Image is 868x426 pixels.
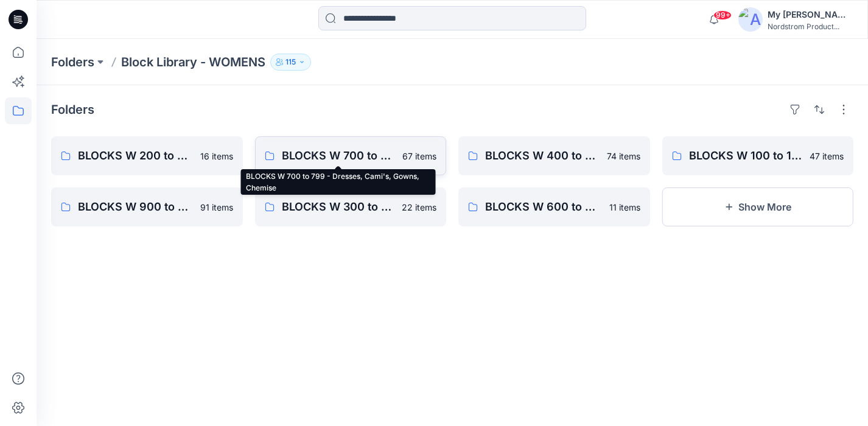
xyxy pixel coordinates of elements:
p: BLOCKS W 200 to 299 - Skirts, skorts, 1/2 Slip, Full Slip [78,147,193,164]
p: BLOCKS W 100 to 199 - Woven Tops, Shirts, PJ Tops [689,147,803,164]
a: BLOCKS W 300 to 399 - Jackets, Blazers, Outerwear, Sportscoat, Vest22 items [255,187,447,226]
h4: Folders [51,102,94,117]
p: 47 items [810,150,844,162]
img: avatar [738,7,763,32]
p: BLOCKS W 300 to 399 - Jackets, Blazers, Outerwear, Sportscoat, Vest [282,198,395,215]
p: BLOCKS W 900 to 999 - Knit Cut & Sew Tops [78,198,193,215]
a: BLOCKS W 400 to 499 - Bottoms, Shorts74 items [458,136,650,175]
a: BLOCKS W 600 to 699 - Robes, [GEOGRAPHIC_DATA]11 items [458,187,650,226]
p: 67 items [402,150,436,162]
button: Show More [662,187,854,226]
p: 74 items [607,150,640,162]
p: BLOCKS W 700 to 799 - Dresses, Cami's, Gowns, Chemise [282,147,396,164]
p: 11 items [609,201,640,214]
p: BLOCKS W 400 to 499 - Bottoms, Shorts [485,147,600,164]
a: BLOCKS W 200 to 299 - Skirts, skorts, 1/2 Slip, Full Slip16 items [51,136,243,175]
p: BLOCKS W 600 to 699 - Robes, [GEOGRAPHIC_DATA] [485,198,602,215]
a: BLOCKS W 900 to 999 - Knit Cut & Sew Tops91 items [51,187,243,226]
div: Nordstrom Product... [768,22,853,31]
span: 99+ [713,10,732,20]
a: BLOCKS W 700 to 799 - Dresses, Cami's, Gowns, Chemise67 items [255,136,447,175]
p: 22 items [402,201,436,214]
p: Block Library - WOMENS [121,54,265,71]
button: 115 [270,54,311,71]
p: 91 items [200,201,233,214]
p: 115 [285,55,296,69]
p: 16 items [200,150,233,162]
div: My [PERSON_NAME] [768,7,853,22]
a: Folders [51,54,94,71]
a: BLOCKS W 100 to 199 - Woven Tops, Shirts, PJ Tops47 items [662,136,854,175]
